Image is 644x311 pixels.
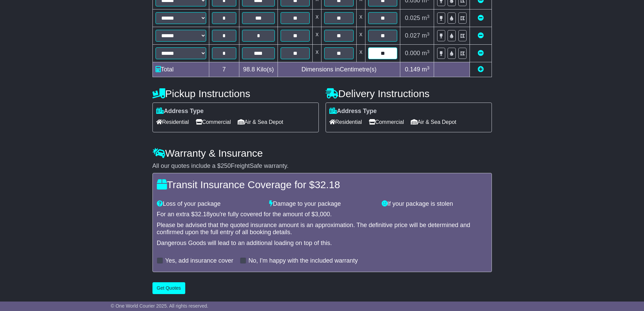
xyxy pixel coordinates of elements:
[238,117,283,127] span: Air & Sea Depot
[152,148,492,159] h4: Warranty & Insurance
[478,66,484,73] a: Add new item
[356,27,365,45] td: x
[157,211,487,218] div: For an extra $ you're fully covered for the amount of $ .
[405,50,420,57] span: 0.000
[356,45,365,62] td: x
[427,14,430,19] sup: 3
[329,108,377,115] label: Address Type
[278,62,400,77] td: Dimensions in Centimetre(s)
[266,200,378,208] div: Damage to your package
[152,88,319,99] h4: Pickup Instructions
[405,32,420,39] span: 0.027
[152,62,209,77] td: Total
[427,31,430,37] sup: 3
[156,117,189,127] span: Residential
[329,117,362,127] span: Residential
[153,200,266,208] div: Loss of your package
[422,66,430,73] span: m
[405,66,420,73] span: 0.149
[165,257,233,265] label: Yes, add insurance cover
[152,162,492,170] div: All our quotes include a $ FreightSafe warranty.
[156,108,204,115] label: Address Type
[411,117,456,127] span: Air & Sea Depot
[243,66,255,73] span: 98.8
[427,49,430,54] sup: 3
[315,179,340,190] span: 32.18
[195,211,210,218] span: 32.18
[196,117,231,127] span: Commercial
[157,222,487,236] div: Please be advised that the quoted insurance amount is an approximation. The definitive price will...
[478,32,484,39] a: Remove this item
[427,65,430,70] sup: 3
[422,50,430,57] span: m
[209,62,239,77] td: 7
[315,211,330,218] span: 3,000
[478,15,484,21] a: Remove this item
[313,45,321,62] td: x
[405,15,420,21] span: 0.025
[378,200,491,208] div: If your package is stolen
[239,62,278,77] td: Kilo(s)
[422,32,430,39] span: m
[248,257,358,265] label: No, I'm happy with the included warranty
[326,88,492,99] h4: Delivery Instructions
[478,50,484,57] a: Remove this item
[111,303,209,309] span: © One World Courier 2025. All rights reserved.
[369,117,404,127] span: Commercial
[422,15,430,21] span: m
[221,162,231,169] span: 250
[157,240,487,247] div: Dangerous Goods will lead to an additional loading on top of this.
[313,9,321,27] td: x
[157,179,487,190] h4: Transit Insurance Coverage for $
[313,27,321,45] td: x
[356,9,365,27] td: x
[152,282,186,294] button: Get Quotes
